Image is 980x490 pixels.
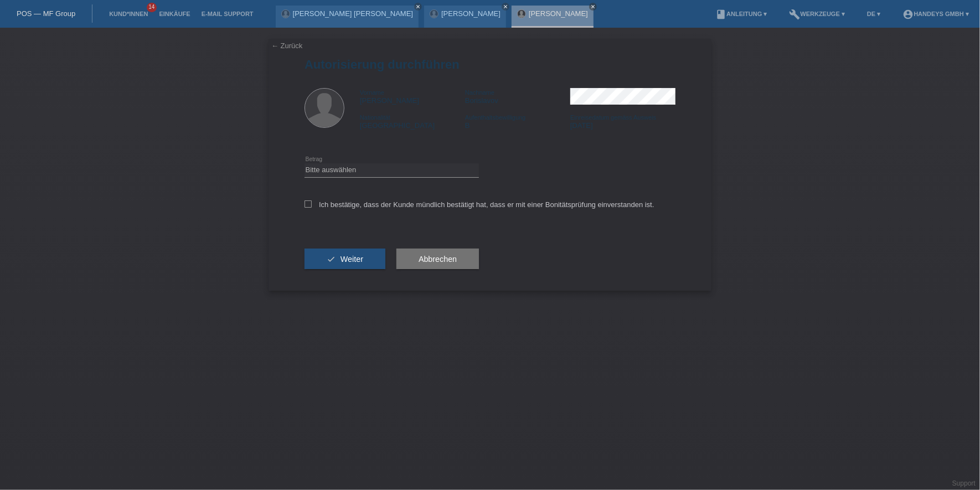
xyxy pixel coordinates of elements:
a: close [589,3,597,11]
i: build [790,9,801,20]
i: account_circle [902,9,914,20]
a: ← Zurück [271,42,302,50]
a: bookAnleitung ▾ [710,11,772,17]
span: Vorname [360,89,384,96]
a: E-Mail Support [196,11,259,17]
a: close [502,3,509,11]
a: Einkäufe [153,11,195,17]
span: Weiter [341,255,363,264]
a: buildWerkzeuge ▾ [784,11,851,17]
span: Abbrechen [419,255,457,264]
i: close [415,4,421,9]
button: Abbrechen [396,249,479,270]
button: check Weiter [305,249,385,270]
div: [GEOGRAPHIC_DATA] [360,113,465,130]
div: B [465,113,570,130]
div: Borislavov [465,88,570,105]
label: Ich bestätige, dass der Kunde mündlich bestätigt hat, dass er mit einer Bonitätsprüfung einversta... [305,200,654,209]
a: Kund*innen [104,11,153,17]
a: DE ▾ [862,11,886,17]
span: Einreisedatum gemäss Ausweis [570,114,656,121]
i: check [327,255,336,264]
div: [PERSON_NAME] [360,88,465,105]
div: [DATE] [570,113,675,130]
span: Aufenthaltsbewilligung [465,114,525,121]
span: Nationalität [360,114,390,121]
a: POS — MF Group [17,9,75,18]
i: book [715,9,726,20]
a: [PERSON_NAME] [529,9,588,18]
span: Nachname [465,89,494,96]
a: account_circleHandeys GmbH ▾ [897,11,974,17]
a: close [414,3,422,11]
i: close [590,4,596,9]
h1: Autorisierung durchführen [305,58,675,71]
a: [PERSON_NAME] [PERSON_NAME] [293,9,413,18]
i: close [503,4,508,9]
a: Support [952,479,976,487]
span: 14 [147,3,157,12]
a: [PERSON_NAME] [441,9,501,18]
